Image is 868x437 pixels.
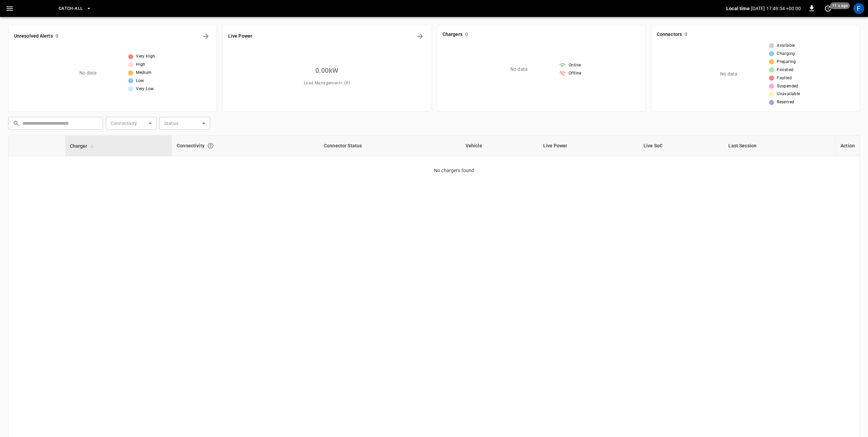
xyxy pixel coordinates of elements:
th: Live Power [538,136,639,156]
th: Action [835,136,860,156]
h6: Live Power [228,33,252,40]
p: No chargers found [434,156,860,174]
button: All Alerts [200,31,211,42]
p: No data [720,70,737,78]
span: Online [569,62,581,69]
span: Preparing [777,59,796,65]
span: Faulted [777,75,792,82]
p: No data [510,66,528,73]
span: Catch-all [59,5,83,13]
h6: 0 [685,31,687,38]
span: Very High [136,53,155,60]
p: [DATE] 17:49:54 +00:00 [751,5,801,12]
span: Suspended [777,83,798,90]
button: Connection between the charger and our software. [204,140,217,152]
th: Connector Status [319,136,461,156]
span: Charging [777,50,795,57]
p: Local time [726,5,750,12]
span: Unavailable [777,91,800,98]
span: Very Low [136,86,154,92]
span: Charger [70,142,96,150]
span: Finished [777,67,793,74]
span: Load Management = Off [304,80,350,87]
span: Medium [136,69,152,76]
div: Connectivity [177,140,314,152]
button: set refresh interval [823,3,833,14]
button: Catch-all [56,2,94,15]
h6: Chargers [442,31,462,38]
span: High [136,61,145,68]
h6: 0 [56,33,58,40]
th: Vehicle [461,136,538,156]
span: Low [136,78,144,84]
span: Offline [569,70,581,77]
p: No data [79,69,97,77]
h6: Unresolved Alerts [14,33,53,40]
span: Reserved [777,99,794,106]
span: 11 s ago [830,2,850,9]
h6: 0 [465,31,468,38]
h6: Connectors [657,31,682,38]
span: Available [777,42,795,49]
th: Last Session [724,136,835,156]
div: profile-icon [853,3,864,14]
th: Live SoC [639,136,724,156]
h6: 0.00 kW [315,65,338,76]
button: Energy Overview [415,31,426,42]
